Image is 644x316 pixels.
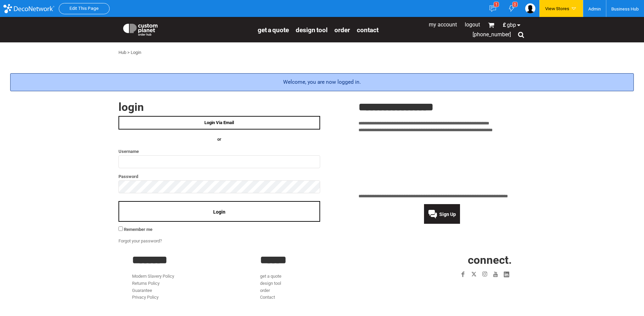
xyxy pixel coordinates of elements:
a: Custom Planet [118,19,254,39]
a: get a quote [260,274,281,279]
div: Login [131,49,141,56]
a: get a quote [258,26,289,34]
input: Remember me [118,226,123,231]
span: order [334,26,350,34]
a: design tool [296,26,328,34]
span: get a quote [258,26,289,34]
span: Remember me [124,227,152,232]
a: Hub [118,50,126,55]
h2: CONNECT. [388,254,512,265]
div: > [127,49,130,56]
a: order [334,26,350,34]
h2: Login [118,101,320,113]
a: Guarantee [132,288,152,293]
h4: OR [118,136,320,143]
span: [PHONE_NUMBER] [473,31,511,38]
iframe: Customer reviews powered by Trustpilot [418,284,512,292]
label: Username [118,147,320,155]
a: My Account [429,21,457,28]
iframe: Customer reviews powered by Trustpilot [358,138,526,189]
a: Login Via Email [118,116,320,130]
span: GBP [507,22,516,28]
a: Returns Policy [132,281,160,286]
span: £ [503,22,507,28]
div: 0 [512,2,518,7]
a: Modern Slavery Policy [132,274,174,279]
a: Privacy Policy [132,295,159,300]
span: Sign Up [439,212,456,217]
a: design tool [260,281,281,286]
div: 1 [494,2,499,7]
img: Custom Planet [122,22,159,36]
a: Contact [357,26,379,34]
span: design tool [296,26,328,34]
a: order [260,288,270,293]
div: Welcome, you are now logged in. [10,73,634,91]
span: Login [213,209,225,215]
a: Edit This Page [70,6,99,11]
label: Password [118,173,320,180]
a: Contact [260,295,275,300]
a: Logout [465,21,480,28]
span: Login Via Email [204,120,234,125]
span: Contact [357,26,379,34]
a: Forgot your password? [118,238,162,243]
